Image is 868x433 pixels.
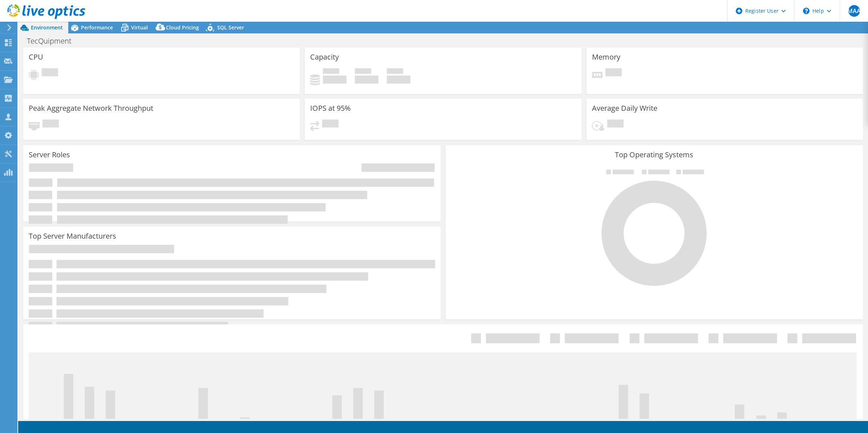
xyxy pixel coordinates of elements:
h3: Top Server Manufacturers [29,232,116,240]
h4: 0 GiB [387,76,410,84]
span: Pending [322,120,338,129]
span: Pending [42,120,59,129]
span: Used [323,68,339,76]
span: SQL Server [217,24,244,31]
h3: CPU [29,53,43,61]
h4: 0 GiB [355,76,378,84]
h3: Top Operating Systems [451,151,857,159]
span: Pending [607,120,624,129]
span: Total [387,68,403,76]
h3: IOPS at 95% [310,104,351,112]
h3: Capacity [310,53,339,61]
span: Free [355,68,371,76]
span: Cloud Pricing [166,24,199,31]
h3: Memory [592,53,620,61]
span: Pending [605,68,622,78]
span: MAA [848,5,860,17]
h3: Server Roles [29,151,70,159]
span: Virtual [131,24,148,31]
span: Performance [81,24,113,31]
span: Pending [42,68,58,78]
h3: Peak Aggregate Network Throughput [29,104,153,112]
h4: 0 GiB [323,76,346,84]
svg: \n [803,8,810,14]
h1: TecQuipment [24,37,83,45]
span: Environment [31,24,63,31]
h3: Average Daily Write [592,104,657,112]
